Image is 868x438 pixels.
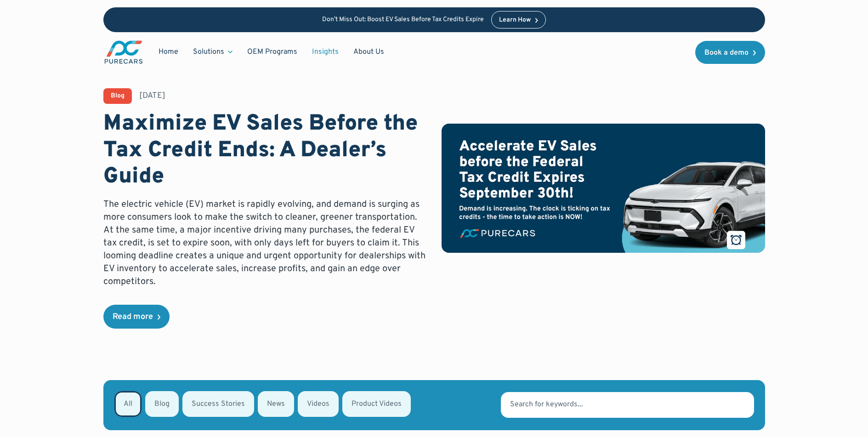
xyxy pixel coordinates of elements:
a: Book a demo [695,41,765,64]
div: [DATE] [139,90,165,102]
p: Don’t Miss Out: Boost EV Sales Before Tax Credits Expire [322,16,484,24]
a: OEM Programs [240,43,305,61]
a: Insights [305,43,346,61]
input: Search for keywords... [501,392,754,418]
a: About Us [346,43,391,61]
a: Home [151,43,186,61]
img: purecars logo [103,40,144,65]
div: Book a demo [704,49,749,57]
a: Read more [103,305,170,329]
div: Learn How [499,17,531,23]
div: Solutions [193,47,224,57]
div: Read more [113,313,153,321]
a: Learn How [491,11,546,28]
p: The electric vehicle (EV) market is rapidly evolving, and demand is surging as more consumers loo... [103,198,427,288]
a: main [103,40,144,65]
h1: Maximize EV Sales Before the Tax Credit Ends: A Dealer’s Guide [103,111,427,191]
div: Blog [111,93,125,99]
